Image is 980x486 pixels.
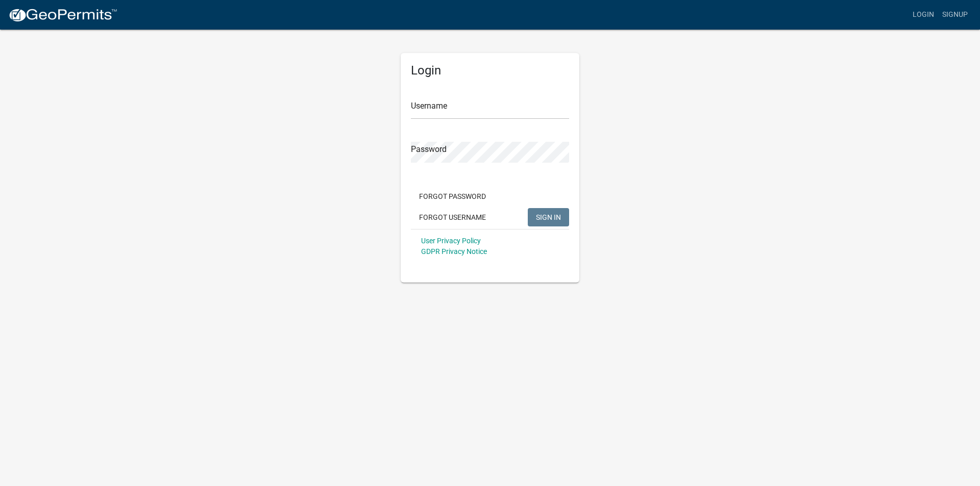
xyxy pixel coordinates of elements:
a: Login [909,5,938,24]
button: SIGN IN [528,208,569,226]
span: SIGN IN [536,213,561,221]
h5: Login [411,63,569,78]
a: GDPR Privacy Notice [421,247,487,255]
button: Forgot Password [411,187,494,206]
a: User Privacy Policy [421,237,481,245]
button: Forgot Username [411,208,494,226]
a: Signup [938,5,972,24]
